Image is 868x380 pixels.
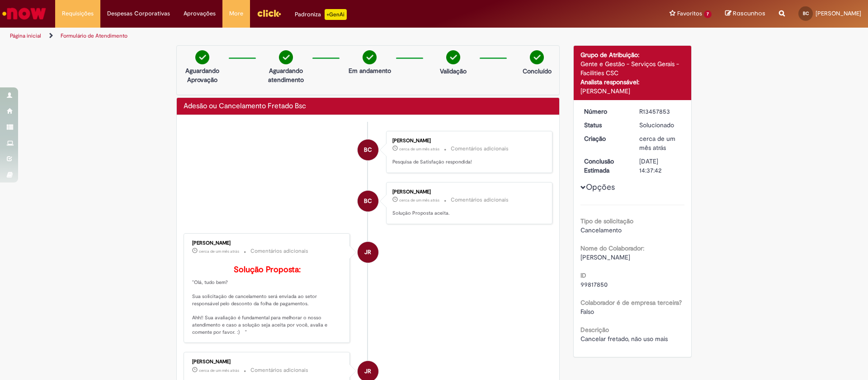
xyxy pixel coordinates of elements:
[580,271,586,279] b: ID
[192,241,343,246] div: [PERSON_NAME]
[704,10,712,18] span: 7
[199,368,239,373] time: 28/08/2025 14:37:42
[62,9,94,18] span: Requisições
[7,28,572,44] ul: Trilhas de página
[399,146,439,152] span: cerca de um mês atrás
[399,146,439,152] time: 28/08/2025 14:48:05
[399,197,439,203] span: cerca de um mês atrás
[639,134,681,152] div: 28/08/2025 13:30:19
[107,9,170,18] span: Despesas Corporativas
[364,241,371,263] span: JR
[803,10,809,16] span: BC
[10,32,41,39] a: Página inicial
[580,308,594,316] span: Falso
[358,191,378,212] div: Bruna Faviero De Castro
[358,242,378,263] div: Jhully Rodrigues
[677,9,702,18] span: Favoritos
[580,50,685,59] div: Grupo de Atribuição:
[364,139,372,161] span: BC
[234,265,301,275] b: Solução Proposta:
[580,280,608,289] span: 99817850
[199,249,239,254] span: cerca de um mês atrás
[392,210,543,217] p: Solução Proposta aceita.
[580,298,682,307] b: Colaborador é de empresa terceira?
[392,159,543,166] p: Pesquisa de Satisfação respondida!
[392,138,543,144] div: [PERSON_NAME]
[580,253,630,261] span: [PERSON_NAME]
[250,247,308,255] small: Comentários adicionais
[639,135,675,152] time: 28/08/2025 13:30:19
[580,59,685,77] div: Gente e Gestão - Serviços Gerais - Facilities CSC
[364,190,372,212] span: BC
[1,5,47,23] img: ServiceNow
[446,50,460,64] img: check-circle-green.png
[577,157,633,175] dt: Conclusão Estimada
[61,32,127,39] a: Formulário de Atendimento
[199,368,239,373] span: cerca de um mês atrás
[639,135,675,152] span: cerca de um mês atrás
[257,6,281,20] img: click_logo_yellow_360x200.png
[580,335,668,343] span: Cancelar fretado, não uso mais
[229,9,243,18] span: More
[577,134,633,143] dt: Criação
[639,107,681,116] div: R13457853
[363,50,377,64] img: check-circle-green.png
[733,9,765,18] span: Rascunhos
[180,66,224,84] p: Aguardando Aprovação
[184,9,216,18] span: Aprovações
[250,366,308,374] small: Comentários adicionais
[530,50,544,64] img: check-circle-green.png
[192,359,343,365] div: [PERSON_NAME]
[264,66,308,84] p: Aguardando atendimento
[639,120,681,130] div: Solucionado
[279,50,293,64] img: check-circle-green.png
[580,244,644,252] b: Nome do Colaborador:
[580,217,633,225] b: Tipo de solicitação
[580,226,622,234] span: Cancelamento
[399,197,439,203] time: 28/08/2025 14:47:52
[440,67,467,76] p: Validação
[725,10,765,18] a: Rascunhos
[639,157,681,175] div: [DATE] 14:37:42
[580,326,609,334] b: Descrição
[580,87,685,96] div: [PERSON_NAME]
[392,189,543,195] div: [PERSON_NAME]
[451,196,509,204] small: Comentários adicionais
[349,66,391,75] p: Em andamento
[523,67,552,76] p: Concluído
[580,77,685,87] div: Analista responsável:
[195,50,209,64] img: check-circle-green.png
[295,9,347,20] div: Padroniza
[816,10,861,17] span: [PERSON_NAME]
[325,9,347,20] p: +GenAi
[192,265,343,336] p: "Olá, tudo bem? Sua solicitação de cancelamento será enviada ao setor responsável pelo desconto d...
[184,102,306,111] h2: Adesão ou Cancelamento Fretado Bsc Histórico de tíquete
[358,139,378,160] div: Bruna Faviero De Castro
[577,120,633,130] dt: Status
[199,249,239,254] time: 28/08/2025 14:45:57
[451,145,509,153] small: Comentários adicionais
[577,107,633,116] dt: Número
